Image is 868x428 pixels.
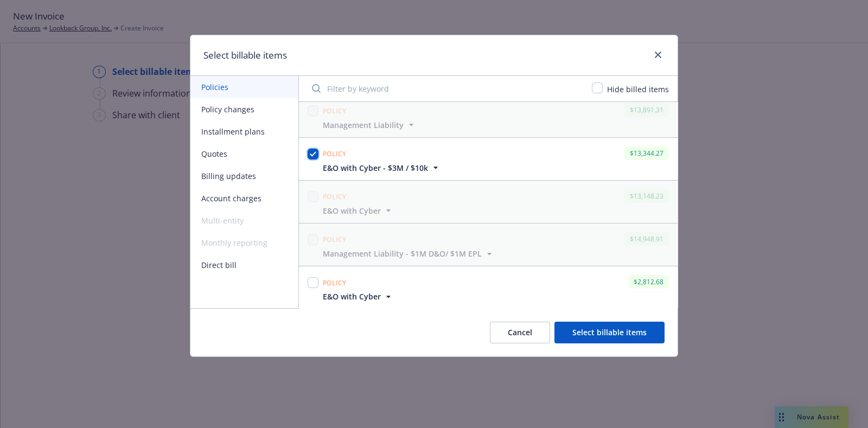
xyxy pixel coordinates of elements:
[490,322,550,343] button: Cancel
[323,119,404,131] span: Management Liability
[323,119,417,131] button: Management Liability
[190,187,298,209] button: Account charges
[299,94,678,137] span: Policy$13,891.31Management Liability
[323,291,394,302] button: E&O with Cyber
[624,232,669,246] div: $14,948.91
[323,205,381,216] span: E&O with Cyber
[190,165,298,187] button: Billing updates
[323,149,347,158] span: Policy
[323,162,441,174] button: E&O with Cyber - $3M / $10k
[323,106,347,116] span: Policy
[190,254,298,276] button: Direct bill
[323,248,482,259] span: Management Liability - $1M D&O/ $1M EPL
[323,162,428,174] span: E&O with Cyber - $3M / $10k
[323,291,381,302] span: E&O with Cyber
[190,232,298,254] span: Monthly reporting
[190,143,298,165] button: Quotes
[628,275,669,289] div: $2,812.68
[624,189,669,203] div: $13,148.23
[203,48,287,62] h1: Select billable items
[323,192,347,201] span: Policy
[323,235,347,244] span: Policy
[624,146,669,160] div: $13,344.27
[190,98,298,120] button: Policy changes
[624,103,669,117] div: $13,891.31
[190,209,298,232] span: Multi-entity
[190,76,298,98] button: Policies
[607,84,669,94] span: Hide billed items
[554,322,665,343] button: Select billable items
[299,223,678,266] span: Policy$14,948.91Management Liability - $1M D&O/ $1M EPL
[323,278,347,288] span: Policy
[190,120,298,143] button: Installment plans
[323,205,394,216] button: E&O with Cyber
[305,78,585,99] input: Filter by keyword
[323,248,495,259] button: Management Liability - $1M D&O/ $1M EPL
[299,181,678,223] span: Policy$13,148.23E&O with Cyber
[652,48,665,61] a: close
